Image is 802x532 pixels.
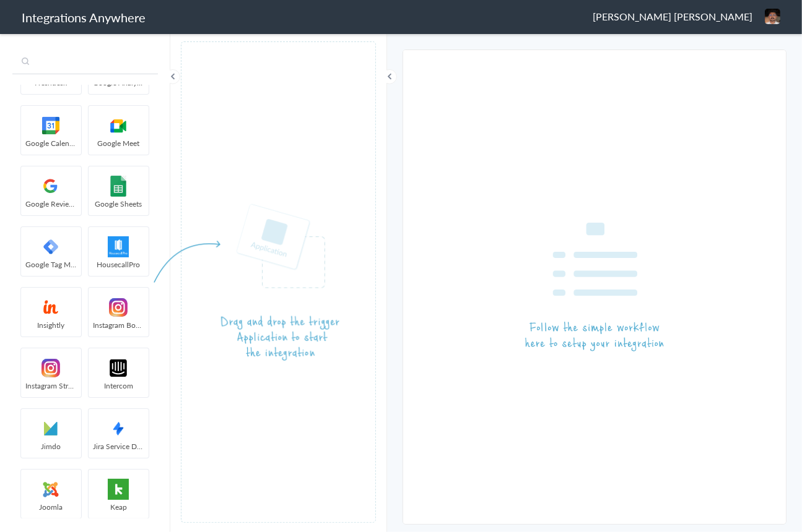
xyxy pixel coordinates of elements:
img: GoogleSheetLogo.png [92,176,145,197]
img: google-calendar-logo.svg [25,115,77,136]
img: insightly-logo.svg [25,297,77,318]
img: google-tag-manager.svg [25,236,77,257]
span: Instagram Streaming [21,380,81,391]
input: Search... [12,51,158,74]
span: Google Meet [89,138,149,148]
span: Keap [89,502,149,512]
img: profile-image-1.png [765,9,780,24]
span: Jimdo [21,441,81,452]
span: Instagram Bookings [89,320,149,330]
span: Google Calendar [21,138,81,148]
span: Google Sheets [89,199,149,209]
img: intercom-logo.svg [92,358,145,379]
span: Intercom [89,380,149,391]
span: Joomla [21,502,81,512]
span: [PERSON_NAME] [PERSON_NAME] [593,9,752,24]
span: HousecallPro [89,259,149,270]
img: instruction-workflow.png [525,223,664,351]
span: Google Tag Manager [21,259,81,270]
img: google-logo.svg [25,176,77,197]
img: jimdo-logo.svg [25,418,77,439]
h1: Integrations Anywhere [22,9,146,26]
img: googlemeet-logo.svg [92,115,145,136]
img: joomla-logo.svg [25,479,77,500]
img: keap.png [92,479,145,500]
span: Jira Service Desk [89,441,149,452]
img: instagram-logo.svg [25,358,77,379]
span: Google Reviews [21,199,81,209]
img: HouseCallPro-logo.png [92,236,145,257]
span: Insightly [21,320,81,330]
img: instruction-trigger.png [154,204,339,361]
img: instagram-logo.svg [92,297,145,318]
img: JiraServiceDesk.png [92,418,145,439]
